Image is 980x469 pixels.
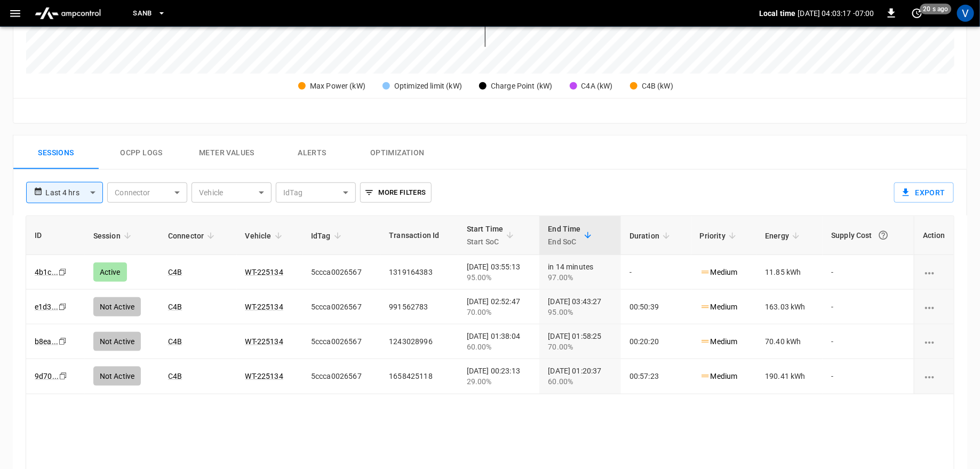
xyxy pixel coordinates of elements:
[380,216,458,255] th: Transaction Id
[700,371,738,382] p: Medium
[756,290,823,324] td: 163.03 kWh
[311,229,345,242] span: IdTag
[30,3,105,23] img: ampcontrol.io logo
[548,307,612,317] div: 95.00%
[467,235,504,248] p: Start SoC
[129,3,170,24] button: SanB
[302,359,380,394] td: 5ccca0026567
[756,359,823,394] td: 190.41 kWh
[700,336,738,347] p: Medium
[467,222,517,248] span: Start TimeStart SoC
[548,235,580,248] p: End SoC
[380,359,458,394] td: 1658425118
[245,372,283,380] a: WT-225134
[467,261,531,283] div: [DATE] 03:55:13
[957,5,974,22] div: profile-icon
[35,268,58,276] a: 4b1c...
[491,81,553,92] div: Charge Point (kW)
[133,7,152,20] span: SanB
[756,255,823,290] td: 11.85 kWh
[894,182,954,203] button: Export
[168,268,182,276] a: C4B
[548,341,612,352] div: 70.00%
[700,267,738,278] p: Medium
[35,303,58,311] a: e1d3...
[467,296,531,317] div: [DATE] 02:52:47
[548,376,612,387] div: 60.00%
[823,290,914,324] td: -
[93,229,134,242] span: Session
[923,267,945,277] div: charging session options
[380,255,458,290] td: 1319164383
[621,324,691,359] td: 00:20:20
[920,4,952,14] span: 20 s ago
[45,182,103,203] div: Last 4 hrs
[548,261,612,283] div: in 14 minutes
[823,359,914,394] td: -
[99,136,184,170] button: Ocpp logs
[548,222,594,248] span: End TimeEnd SoC
[26,216,954,394] table: sessions table
[700,229,739,242] span: Priority
[184,136,269,170] button: Meter Values
[621,255,691,290] td: -
[467,272,531,283] div: 95.00%
[621,359,691,394] td: 00:57:23
[245,303,283,311] a: WT-225134
[630,229,673,242] span: Duration
[874,226,893,245] button: The cost of your charging session based on your supply rates
[394,81,462,92] div: Optimized limit (kW)
[168,372,182,380] a: C4B
[168,337,182,346] a: C4B
[93,297,141,316] div: Not Active
[168,229,218,242] span: Connector
[467,365,531,387] div: [DATE] 00:23:13
[58,370,69,382] div: copy
[245,229,285,242] span: Vehicle
[302,255,380,290] td: 5ccca0026567
[245,337,283,346] a: WT-225134
[923,336,945,347] div: charging session options
[302,290,380,324] td: 5ccca0026567
[759,8,796,19] p: Local time
[831,226,905,245] div: Supply Cost
[823,324,914,359] td: -
[93,332,141,351] div: Not Active
[58,266,68,278] div: copy
[548,222,580,248] div: End Time
[93,367,141,386] div: Not Active
[310,81,365,92] div: Max Power (kW)
[548,365,612,387] div: [DATE] 01:20:37
[548,296,612,317] div: [DATE] 03:43:27
[35,372,59,380] a: 9d70...
[467,341,531,352] div: 60.00%
[581,81,613,92] div: C4A (kW)
[58,301,68,313] div: copy
[642,81,673,92] div: C4B (kW)
[548,331,612,352] div: [DATE] 01:58:25
[269,136,355,170] button: Alerts
[467,307,531,317] div: 70.00%
[93,263,127,282] div: Active
[35,337,58,346] a: b8ea...
[923,371,945,381] div: charging session options
[13,136,99,170] button: Sessions
[798,8,874,19] p: [DATE] 04:03:17 -07:00
[467,331,531,352] div: [DATE] 01:38:04
[168,303,182,311] a: C4B
[380,324,458,359] td: 1243028996
[548,272,612,283] div: 97.00%
[765,229,803,242] span: Energy
[467,376,531,387] div: 29.00%
[923,301,945,312] div: charging session options
[245,268,283,276] a: WT-225134
[756,324,823,359] td: 70.40 kWh
[621,290,691,324] td: 00:50:39
[58,336,68,347] div: copy
[909,5,926,22] button: set refresh interval
[700,301,738,313] p: Medium
[302,324,380,359] td: 5ccca0026567
[355,136,440,170] button: Optimization
[26,216,85,255] th: ID
[914,216,954,255] th: Action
